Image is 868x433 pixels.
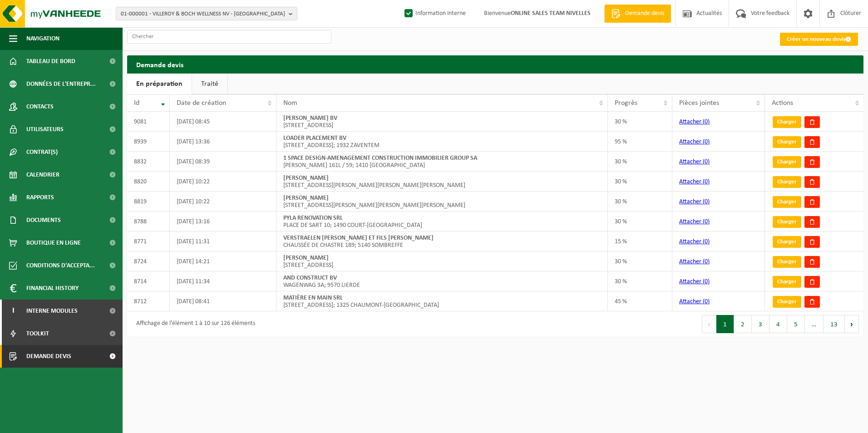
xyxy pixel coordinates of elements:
td: [STREET_ADDRESS] [276,112,608,132]
button: Next [845,315,859,333]
span: 0 [705,118,708,125]
td: 30 % [608,152,673,172]
td: 45 % [608,291,673,311]
button: Previous [702,315,716,333]
span: 0 [705,178,708,185]
a: Attacher (0) [679,138,710,145]
label: Information interne [403,7,466,20]
td: [STREET_ADDRESS]; 1325 CHAUMONT-[GEOGRAPHIC_DATA] [276,291,608,311]
span: Nom [283,99,297,107]
td: [DATE] 14:21 [170,251,276,271]
strong: [PERSON_NAME] BV [283,115,337,122]
td: 8832 [127,152,170,172]
td: 8714 [127,271,170,291]
a: Demande devis [604,5,671,23]
span: Contacts [26,95,54,118]
span: Rapports [26,186,54,209]
span: Boutique en ligne [26,231,81,254]
strong: MATIÈRE EN MAIN SRL [283,295,343,301]
span: 0 [705,158,708,165]
a: Charger [773,196,801,208]
a: Attacher (0) [679,198,710,205]
td: 30 % [608,271,673,291]
td: 30 % [608,192,673,212]
td: 8724 [127,251,170,271]
span: 0 [705,218,708,225]
strong: LOADER PLACEMENT BV [283,135,346,142]
span: … [805,315,824,333]
td: 30 % [608,251,673,271]
a: Charger [773,276,801,288]
a: Charger [773,296,801,308]
td: 8771 [127,231,170,251]
a: Traité [192,74,227,94]
td: 95 % [608,132,673,152]
span: 0 [705,238,708,245]
a: Charger [773,256,801,268]
button: 2 [734,315,752,333]
span: 0 [705,278,708,285]
button: 01-000001 - VILLEROY & BOCH WELLNESS NV - [GEOGRAPHIC_DATA] [116,7,297,20]
button: 4 [769,315,787,333]
strong: [PERSON_NAME] [283,195,329,202]
a: Charger [773,156,801,168]
strong: 1 SPACE DESIGN-AMENAGEMENT CONSTRUCTION IMMOBILIER GROUP SA [283,155,477,162]
button: 1 [716,315,734,333]
span: 0 [705,298,708,305]
strong: ONLINE SALES TEAM NIVELLES [511,10,591,17]
span: Actions [772,99,793,107]
td: [STREET_ADDRESS][PERSON_NAME][PERSON_NAME][PERSON_NAME] [276,172,608,192]
span: 0 [705,198,708,205]
a: Charger [773,116,801,128]
td: 30 % [608,112,673,132]
span: Utilisateurs [26,118,64,141]
td: 8712 [127,291,170,311]
td: [STREET_ADDRESS]; 1932 ZAVENTEM [276,132,608,152]
span: Demande devis [26,345,71,368]
a: Charger [773,136,801,148]
div: Affichage de l'élément 1 à 10 sur 126 éléments [132,316,255,332]
a: En préparation [127,74,192,94]
strong: [PERSON_NAME] [283,255,329,261]
span: Date de création [177,99,226,107]
td: CHAUSSÉE DE CHASTRE 189; 5140 SOMBREFFE [276,231,608,251]
button: 13 [824,315,845,333]
a: Attacher (0) [679,178,710,185]
a: Charger [773,236,801,248]
span: Conditions d'accepta... [26,254,95,277]
span: Id [134,99,139,107]
td: [PERSON_NAME] 161L / 59; 1410 [GEOGRAPHIC_DATA] [276,152,608,172]
span: Toolkit [26,322,49,345]
td: [DATE] 10:22 [170,172,276,192]
a: Attacher (0) [679,258,710,265]
strong: AND CONSTRUCT BV [283,275,337,281]
a: Attacher (0) [679,218,710,225]
td: [DATE] 11:34 [170,271,276,291]
a: Créer un nouveau devis [780,33,858,46]
span: Calendrier [26,163,59,186]
a: Attacher (0) [679,118,710,125]
td: 8788 [127,212,170,231]
a: Attacher (0) [679,298,710,305]
td: [DATE] 08:45 [170,112,276,132]
td: 8819 [127,192,170,212]
span: Données de l'entrepr... [26,73,96,95]
a: Attacher (0) [679,278,710,285]
strong: VERSTRAELEN [PERSON_NAME] ET FILS [PERSON_NAME] [283,235,434,241]
td: [DATE] 10:22 [170,192,276,212]
span: Demande devis [623,9,666,18]
td: 30 % [608,172,673,192]
a: Attacher (0) [679,158,710,165]
td: [DATE] 13:16 [170,212,276,231]
span: Navigation [26,27,59,50]
td: 9081 [127,112,170,132]
span: 01-000001 - VILLEROY & BOCH WELLNESS NV - [GEOGRAPHIC_DATA] [121,7,285,21]
span: I [9,300,17,322]
td: [DATE] 13:36 [170,132,276,152]
span: Contrat(s) [26,141,58,163]
td: WAGENWAG 3A; 9570 LIERDE [276,271,608,291]
input: Chercher [127,30,331,44]
td: 8820 [127,172,170,192]
a: Attacher (0) [679,238,710,245]
td: [STREET_ADDRESS] [276,251,608,271]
